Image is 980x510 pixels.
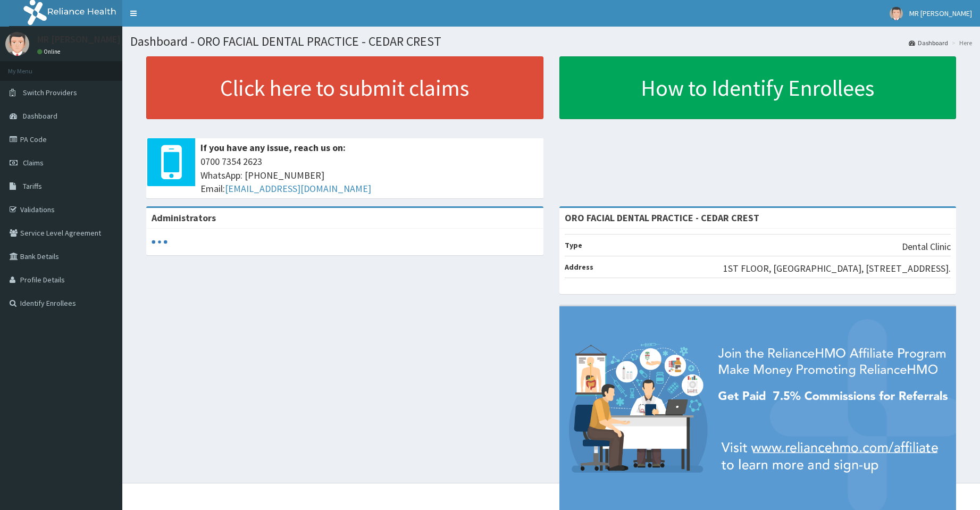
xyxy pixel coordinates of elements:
[225,182,371,195] a: [EMAIL_ADDRESS][DOMAIN_NAME]
[23,181,42,191] span: Tariffs
[23,111,57,121] span: Dashboard
[565,212,759,224] strong: ORO FACIAL DENTAL PRACTICE - CEDAR CREST
[152,234,167,250] svg: audio-loading
[146,56,543,119] a: Click here to submit claims
[5,32,29,56] img: User Image
[37,48,63,55] a: Online
[152,212,216,224] b: Administrators
[23,88,77,97] span: Switch Providers
[909,38,948,47] a: Dashboard
[949,38,972,47] li: Here
[200,141,346,154] b: If you have any issue, reach us on:
[565,240,582,250] b: Type
[130,35,972,48] h1: Dashboard - ORO FACIAL DENTAL PRACTICE - CEDAR CREST
[909,9,972,18] span: MR [PERSON_NAME]
[723,262,951,275] p: 1ST FLOOR, [GEOGRAPHIC_DATA], [STREET_ADDRESS].
[37,35,121,44] p: MR [PERSON_NAME]
[890,7,903,20] img: User Image
[200,155,538,196] span: 0700 7354 2623 WhatsApp: [PHONE_NUMBER] Email:
[559,56,957,119] a: How to Identify Enrollees
[23,158,44,168] span: Claims
[565,262,593,272] b: Address
[902,240,951,254] p: Dental Clinic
